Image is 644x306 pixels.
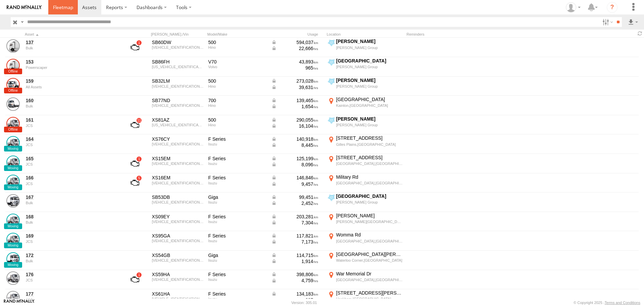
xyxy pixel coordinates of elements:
[208,277,267,281] div: Isuzu
[336,45,403,50] div: [PERSON_NAME] Group
[6,194,20,208] a: View Asset Details
[327,32,404,37] div: Location
[4,299,35,306] a: Visit our Website
[152,239,204,243] div: JALFVZ34PN7000172
[336,142,403,147] div: Gilles Plains,[GEOGRAPHIC_DATA]
[26,201,118,205] div: undefined
[336,258,403,263] div: Waterloo Corner,[GEOGRAPHIC_DATA]
[208,78,267,84] div: 500
[152,258,204,262] div: JALEXY52KJ7000019
[208,200,267,204] div: Isuzu
[26,85,118,89] div: undefined
[152,194,204,200] div: SB53DB
[152,291,204,297] div: XS61HA
[6,97,20,111] a: View Asset Details
[26,214,118,220] a: 168
[327,251,404,269] label: Click to View Current Location
[152,123,204,127] div: JHDFM8JR1XXX10108
[336,155,403,161] div: [STREET_ADDRESS]
[26,298,118,302] div: undefined
[152,200,204,204] div: JALEXY52KJ7000016
[6,233,20,246] a: View Asset Details
[208,84,267,88] div: Hino
[26,259,118,263] div: undefined
[26,239,118,244] div: undefined
[26,220,118,224] div: undefined
[271,252,318,258] div: Data from Vehicle CANbus
[6,175,20,188] a: View Asset Details
[407,32,514,37] div: Reminders
[26,97,118,103] a: 160
[327,232,404,250] label: Click to View Current Location
[336,251,403,257] div: [GEOGRAPHIC_DATA][PERSON_NAME]
[151,32,205,37] div: [PERSON_NAME]./Vin
[208,297,267,301] div: Isuzu
[208,194,267,200] div: Giga
[336,297,403,301] div: Hackham,[GEOGRAPHIC_DATA]
[336,232,403,238] div: Womma Rd
[122,156,147,172] a: View Asset with Fault/s
[271,271,318,277] div: Data from Vehicle CANbus
[122,271,147,288] a: View Asset with Fault/s
[208,162,267,166] div: Isuzu
[271,142,318,148] div: Data from Vehicle CANbus
[336,123,403,127] div: [PERSON_NAME] Group
[152,136,204,142] div: XS76CY
[271,117,318,123] div: Data from Vehicle CANbus
[26,291,118,297] a: 177
[122,117,147,133] a: View Asset with Fault/s
[563,2,583,12] div: Amin Vahidinezhad
[336,116,403,122] div: [PERSON_NAME]
[336,64,403,69] div: [PERSON_NAME] Group
[208,271,267,277] div: F Series
[6,117,20,130] a: View Asset Details
[152,233,204,239] div: XS95GA
[152,297,204,301] div: JALFVZ34PN7000487
[271,175,318,181] div: Data from Vehicle CANbus
[208,239,267,243] div: Isuzu
[208,45,267,49] div: Hino
[336,239,403,244] div: [GEOGRAPHIC_DATA],[GEOGRAPHIC_DATA]
[271,156,318,162] div: Data from Vehicle CANbus
[271,45,318,51] div: Data from Vehicle CANbus
[336,84,403,89] div: [PERSON_NAME] Group
[574,301,640,305] div: © Copyright 2025 -
[208,123,267,127] div: Hino
[152,103,204,107] div: JHDFS1EKLXXX10079
[271,214,318,220] div: Data from Vehicle CANbus
[152,59,204,65] div: SB86FH
[271,200,318,206] div: Data from Vehicle CANbus
[208,59,267,65] div: V70
[208,136,267,142] div: F Series
[327,271,404,289] label: Click to View Current Location
[26,124,118,128] div: undefined
[271,162,318,168] div: Data from Vehicle CANbus
[152,45,204,49] div: JHDFG8JGKXXX12089
[271,78,318,84] div: Data from Vehicle CANbus
[152,277,204,281] div: JALFVZ34PN7000492
[26,46,118,50] div: undefined
[26,39,118,45] a: 137
[607,2,618,13] i: ?
[152,65,204,69] div: YV5JG20D0BD134400
[271,291,318,297] div: Data from Vehicle CANbus
[271,220,318,226] div: Data from Vehicle CANbus
[26,104,118,108] div: undefined
[152,142,204,146] div: JALFVZ34PG7001015
[152,252,204,258] div: XS54GB
[336,135,403,141] div: [STREET_ADDRESS]
[26,162,118,166] div: undefined
[208,65,267,69] div: Volvo
[327,155,404,173] label: Click to View Current Location
[26,175,118,181] a: 166
[271,84,318,90] div: Data from Vehicle CANbus
[336,213,403,219] div: [PERSON_NAME]
[271,233,318,239] div: Data from Vehicle CANbus
[26,194,118,200] a: 167
[336,277,403,282] div: [GEOGRAPHIC_DATA],[GEOGRAPHIC_DATA]
[270,32,324,37] div: Usage
[271,97,318,103] div: Data from Vehicle CANbus
[327,135,404,153] label: Click to View Current Location
[26,59,118,65] a: 153
[6,271,20,285] a: View Asset Details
